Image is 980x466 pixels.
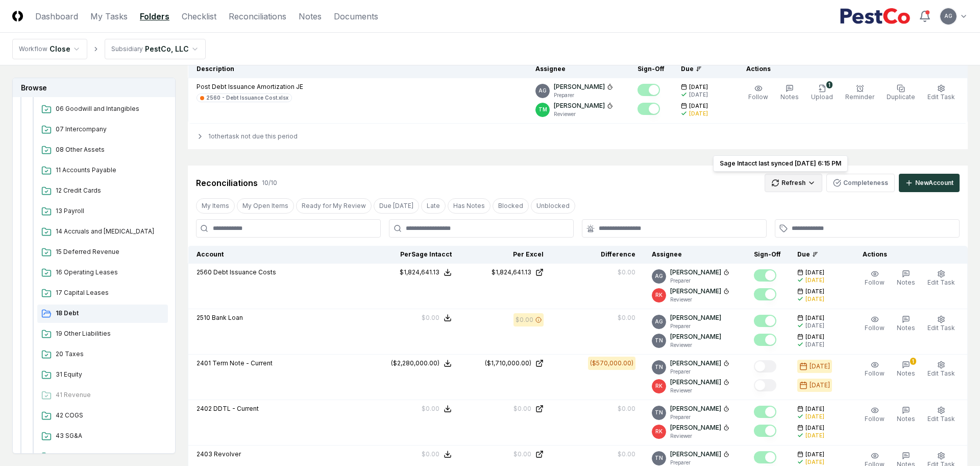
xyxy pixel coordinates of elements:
button: 1Notes [895,359,917,380]
span: 16 Operating Leases [56,268,164,277]
div: $0.00 [513,450,531,459]
button: Mark complete [754,451,776,463]
span: Follow [865,324,885,332]
span: DDTL - Current [213,405,259,412]
a: 17 Capital Leases [37,284,168,302]
a: 31 Equity [37,366,168,384]
span: 11 Accounts Payable [56,166,164,175]
a: 18 Debt [37,305,168,323]
button: Refresh [765,174,822,192]
div: New Account [915,178,953,188]
span: 15 Deferred Revenue [56,247,164,257]
div: $1,824,641.13 [400,268,439,277]
div: Actions [738,64,960,74]
p: [PERSON_NAME] [554,82,605,91]
span: 31 Equity [56,370,164,379]
button: Reminder [843,82,876,104]
button: Follow [863,268,887,289]
div: [DATE] [689,91,708,99]
p: [PERSON_NAME] [554,101,605,110]
div: $0.00 [618,404,635,413]
button: Unblocked [531,198,575,214]
a: Documents [334,10,378,22]
span: [DATE] [805,269,824,276]
span: Follow [748,93,768,101]
div: [DATE] [689,110,708,118]
button: My Items [196,198,235,214]
button: Due Today [374,198,419,214]
button: Edit Task [925,404,957,426]
div: [DATE] [805,341,824,348]
th: Assignee [527,60,629,78]
a: ($1,710,000.00) [468,359,544,368]
a: $1,824,641.13 [468,268,544,277]
p: [PERSON_NAME] [670,313,721,322]
button: Mark complete [754,288,776,300]
span: Notes [897,415,915,423]
span: Follow [865,369,885,377]
span: RK [655,382,663,390]
div: Subsidiary [111,44,143,54]
a: My Tasks [90,10,128,22]
span: AG [655,272,663,280]
button: Ready for My Review [296,198,372,214]
button: $0.00 [422,404,452,413]
div: Actions [854,250,960,259]
a: 41 Revenue [37,386,168,405]
a: 08 Other Assets [37,141,168,159]
div: $0.00 [422,404,439,413]
span: Revolver [214,450,241,458]
span: [DATE] [805,451,824,458]
div: $0.00 [618,450,635,459]
span: Follow [865,415,885,423]
p: Reviewer [670,341,721,349]
button: ($2,280,000.00) [391,359,452,368]
p: Preparer [670,322,721,330]
span: [DATE] [805,405,824,413]
button: Edit Task [925,313,957,335]
span: [DATE] [689,83,708,91]
a: Folders [140,10,169,22]
span: 06 Goodwill and Intangibles [56,104,164,113]
div: ($570,000.00) [590,359,633,368]
button: Edit Task [925,359,957,380]
p: Reviewer [670,296,729,304]
button: Follow [863,404,887,426]
span: TN [655,454,663,462]
p: Preparer [670,368,729,376]
button: NewAccount [899,174,960,192]
p: [PERSON_NAME] [670,404,721,413]
div: $0.00 [618,268,635,277]
nav: breadcrumb [12,39,206,59]
button: Follow [863,359,887,380]
div: [DATE] [805,276,824,284]
span: TN [655,363,663,371]
span: Notes [897,369,915,377]
button: My Open Items [237,198,294,214]
button: Blocked [493,198,529,214]
span: Upload [811,93,833,101]
span: 20 Taxes [56,349,164,359]
th: Per Excel [460,246,552,264]
span: Notes [897,278,915,286]
button: Completeness [826,174,895,192]
button: Has Notes [448,198,491,214]
a: 12 Credit Cards [37,182,168,200]
button: Mark complete [754,425,776,437]
div: $0.00 [513,404,531,413]
button: Notes [895,268,917,289]
span: TN [655,337,663,344]
span: Bank Loan [212,314,243,321]
a: Dashboard [35,10,78,22]
span: [DATE] [805,288,824,295]
button: Mark complete [754,379,776,391]
div: [DATE] [810,381,830,390]
p: [PERSON_NAME] [670,287,721,296]
a: Reconciliations [229,10,286,22]
span: Edit Task [927,93,955,101]
span: 2560 [197,268,212,276]
button: Mark complete [638,84,660,96]
button: Duplicate [885,82,917,104]
div: $0.00 [618,313,635,322]
div: 1 other task not due this period [188,124,968,149]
